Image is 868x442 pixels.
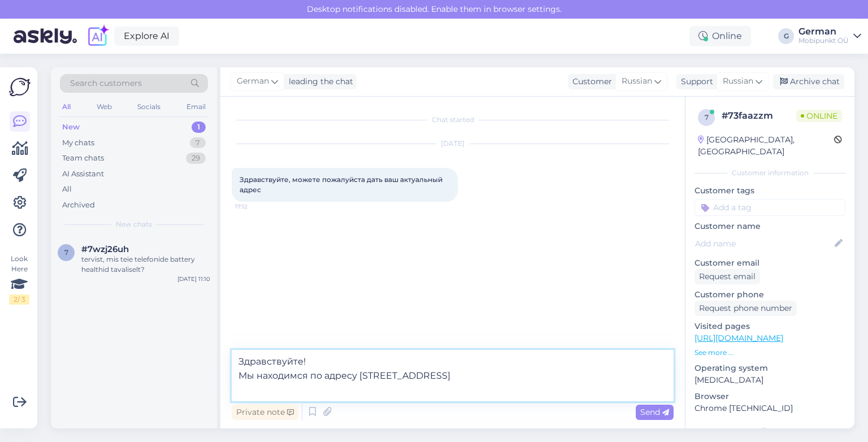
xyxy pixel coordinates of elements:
div: German [798,27,849,36]
div: 1 [192,122,206,133]
a: [URL][DOMAIN_NAME] [695,333,783,343]
span: Russian [622,75,652,88]
p: Customer name [695,220,845,232]
p: Customer phone [695,289,845,301]
a: GermanMobipunkt OÜ [798,27,861,45]
div: Mobipunkt OÜ [798,36,849,45]
img: Askly Logo [9,76,31,98]
input: Add name [695,237,832,250]
span: Online [796,110,842,122]
p: Chrome [TECHNICAL_ID] [695,402,845,414]
div: All [62,184,72,195]
img: explore-ai [86,24,110,48]
div: 2 / 3 [9,294,29,305]
div: Support [676,76,713,88]
div: Customer [568,76,612,88]
div: Archive chat [773,74,844,89]
p: Customer tags [695,185,845,197]
div: Archived [62,200,95,211]
div: # 73faazzm [722,109,796,123]
p: Customer email [695,257,845,269]
div: tervist, mis teie telefonide battery healthid tavaliselt? [81,254,210,275]
div: [DATE] 11:10 [177,275,210,283]
p: See more ... [695,348,845,358]
div: Customer information [695,168,845,178]
span: #7wzj26uh [81,244,129,254]
p: Browser [695,391,845,402]
div: Look Here [9,254,29,305]
div: Request email [695,269,760,284]
span: Russian [723,75,753,88]
div: My chats [62,137,94,149]
div: All [60,99,73,114]
div: [GEOGRAPHIC_DATA], [GEOGRAPHIC_DATA] [698,134,834,158]
div: Team chats [62,153,104,164]
div: Private note [232,405,298,420]
input: Add a tag [695,199,845,216]
div: 7 [190,137,206,149]
div: AI Assistant [62,168,104,180]
span: Здравствуйте, можете пожалуйста дать ваш актуальный адрес [240,175,444,194]
span: 7 [64,248,68,257]
div: G [778,28,794,44]
span: Send [640,407,669,417]
div: leading the chat [284,76,353,88]
textarea: Здравствуйте! Мы находимся по адресу [STREET_ADDRESS] [232,350,674,401]
p: [MEDICAL_DATA] [695,374,845,386]
div: 29 [186,153,206,164]
span: Search customers [70,77,142,89]
p: Visited pages [695,320,845,332]
p: Operating system [695,362,845,374]
span: German [237,75,269,88]
div: Request phone number [695,301,797,316]
div: Web [94,99,114,114]
div: New [62,122,80,133]
div: Email [184,99,208,114]
span: 7 [705,113,709,122]
span: New chats [116,219,152,229]
div: Chat started [232,115,674,125]
div: Online [689,26,751,46]
a: Explore AI [114,27,179,46]
div: [DATE] [232,138,674,149]
div: Extra [695,426,845,436]
span: 17:12 [235,202,277,211]
div: Socials [135,99,163,114]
